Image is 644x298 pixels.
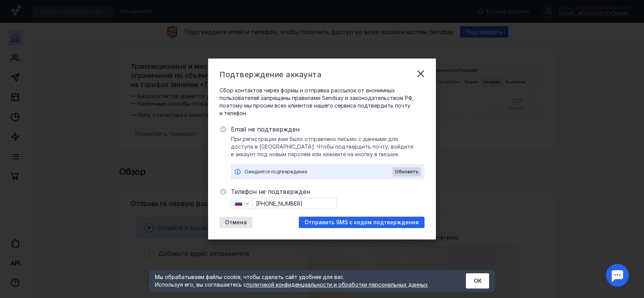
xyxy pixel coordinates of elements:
[155,273,447,288] div: Мы обрабатываем файлы cookie, чтобы сделать сайт удобнее для вас. Используя его, вы соглашаетесь c
[299,217,425,228] button: Отправить SMS с кодом подтверждения
[231,125,425,134] span: Email не подтвержден
[225,219,247,226] span: Отмена
[219,70,321,79] span: Подтверждение аккаунта
[395,169,418,174] span: Обновить
[245,168,393,176] div: Ожидается подтверждение
[305,219,419,226] span: Отправить SMS с кодом подтверждения
[231,135,425,158] span: При регистрации вам было отправлено письмо с данными для доступа в [GEOGRAPHIC_DATA]. Чтобы подтв...
[231,187,425,196] span: Телефон не подтвержден
[393,167,421,176] button: Обновить
[219,87,425,117] span: Сбор контактов через формы и отправка рассылок от анонимных пользователей запрещены правилами Sen...
[466,273,489,288] button: ОК
[219,217,253,228] button: Отмена
[246,281,428,288] a: политикой конфиденциальности и обработки персональных данных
